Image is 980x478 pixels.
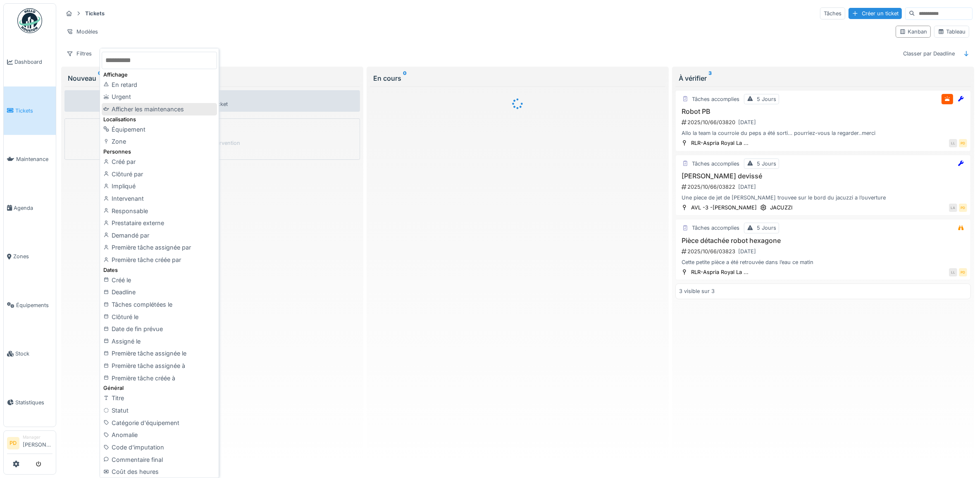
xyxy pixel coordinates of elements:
[102,241,217,254] div: Première tâche assignée par
[102,156,217,168] div: Créé par
[692,224,739,232] div: Tâches accomplies
[102,115,217,123] div: Localisations
[692,160,739,168] div: Tâches accomplies
[102,286,217,298] div: Deadline
[102,71,217,79] div: Affichage
[102,466,217,478] div: Coût des heures
[14,204,52,212] span: Agenda
[679,108,967,115] h3: Robot PB
[770,204,792,211] div: JACUZZI
[681,182,967,192] div: 2025/10/66/03822
[708,73,712,83] sup: 3
[23,434,52,440] div: Manager
[15,107,52,115] span: Tickets
[102,417,217,429] div: Catégorie d'équipement
[679,194,967,202] div: Une piece de jet de [PERSON_NAME] trouvee sur le bord du jacuzzi a l’ouverture
[959,204,967,212] div: PD
[679,129,967,137] div: Allo la team la courroie du peps a été sorti… pourriez-vous la regarder..merci
[691,139,749,147] div: RLR-Aspria Royal La ...
[102,335,217,348] div: Assigné le
[17,8,42,33] img: Badge_color-CXgf-gQk.svg
[102,254,217,266] div: Première tâche créée par
[14,58,52,66] span: Dashboard
[738,118,756,126] div: [DATE]
[13,252,52,260] span: Zones
[102,168,217,180] div: Clôturé par
[959,139,967,147] div: PD
[23,434,52,452] li: [PERSON_NAME]
[102,441,217,454] div: Code d'imputation
[102,454,217,466] div: Commentaire final
[757,95,776,103] div: 5 Jours
[679,172,967,180] h3: [PERSON_NAME] devissé
[63,48,95,60] div: Filtres
[691,204,757,211] div: AVL -3 -[PERSON_NAME]
[949,204,957,212] div: LA
[959,268,967,276] div: PD
[64,90,360,112] div: Aucun ticket
[949,268,957,276] div: LL
[15,350,52,358] span: Stock
[757,224,776,232] div: 5 Jours
[82,10,108,17] strong: Tickets
[679,237,967,245] h3: Pièce détachée robot hexagone
[738,183,756,191] div: [DATE]
[102,429,217,441] div: Anomalie
[102,404,217,417] div: Statut
[373,73,662,83] div: En cours
[102,229,217,242] div: Demandé par
[681,246,967,257] div: 2025/10/66/03823
[679,287,715,295] div: 3 visible sur 3
[7,437,19,449] li: PD
[679,73,968,83] div: À vérifier
[102,217,217,229] div: Prestataire externe
[102,274,217,286] div: Créé le
[16,301,52,309] span: Équipements
[102,323,217,335] div: Date de fin prévue
[102,103,217,115] div: Afficher les maintenances
[102,392,217,404] div: Titre
[102,311,217,323] div: Clôturé le
[849,8,902,19] div: Créer un ticket
[403,73,407,83] sup: 0
[102,372,217,384] div: Première tâche créée à
[691,268,749,276] div: RLR-Aspria Royal La ...
[899,48,959,60] div: Classer par Deadline
[102,148,217,156] div: Personnes
[899,28,927,36] div: Kanban
[692,95,739,103] div: Tâches accomplies
[102,123,217,136] div: Équipement
[938,28,966,36] div: Tableau
[102,91,217,103] div: Urgent
[681,117,967,127] div: 2025/10/66/03820
[738,247,756,255] div: [DATE]
[102,266,217,274] div: Dates
[63,26,102,38] div: Modèles
[15,399,52,406] span: Statistiques
[102,298,217,311] div: Tâches complétées le
[16,155,52,163] span: Maintenance
[949,139,957,147] div: LL
[757,160,776,168] div: 5 Jours
[68,73,357,83] div: Nouveau
[102,79,217,91] div: En retard
[102,384,217,392] div: Général
[102,192,217,205] div: Intervenant
[820,7,845,19] div: Tâches
[102,135,217,148] div: Zone
[102,347,217,360] div: Première tâche assignée le
[102,360,217,372] div: Première tâche assignée à
[102,180,217,192] div: Impliqué
[102,205,217,217] div: Responsable
[679,258,967,266] div: Cette petite pièce a été retrouvée dans l’eau ce matin
[98,73,102,83] sup: 0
